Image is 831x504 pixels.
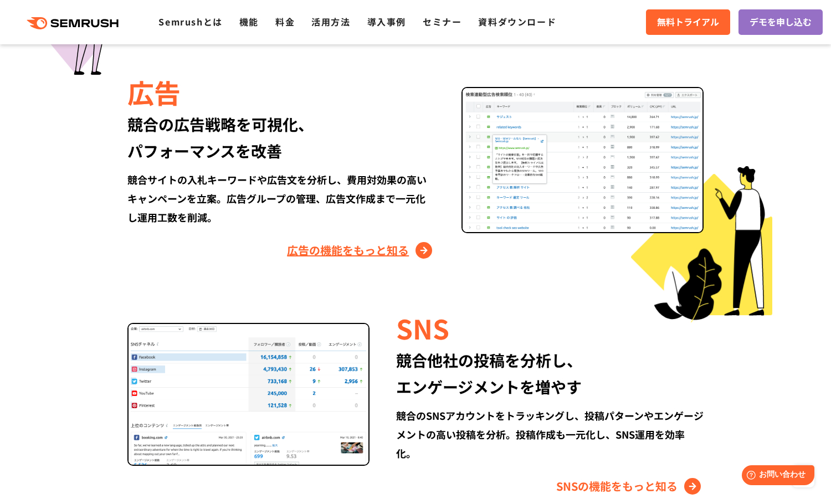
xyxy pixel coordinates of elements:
[423,15,461,28] a: セミナー
[738,9,823,35] a: デモを申し込む
[127,111,435,164] div: 競合の広告戦略を可視化、 パフォーマンスを改善
[158,15,222,28] a: Semrushとは
[311,15,350,28] a: 活用方法
[275,15,295,28] a: 料金
[127,73,435,111] div: 広告
[396,347,704,400] div: 競合他社の投稿を分析し、 エンゲージメントを増やす
[127,170,435,227] div: 競合サイトの入札キーワードや広告文を分析し、費用対効果の高いキャンペーンを立案。広告グループの管理、広告文作成まで一元化し運用工数を削減。
[646,9,730,35] a: 無料トライアル
[750,15,812,29] span: デモを申し込む
[396,309,704,347] div: SNS
[287,241,435,259] a: 広告の機能をもっと知る
[367,15,406,28] a: 導入事例
[556,477,704,495] a: SNSの機能をもっと知る
[478,15,556,28] a: 資料ダウンロード
[657,15,719,29] span: 無料トライアル
[396,406,704,462] div: 競合のSNSアカウントをトラッキングし、投稿パターンやエンゲージメントの高い投稿を分析。投稿作成も一元化し、SNS運用を効率化。
[732,461,819,492] iframe: Help widget launcher
[239,15,259,28] a: 機能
